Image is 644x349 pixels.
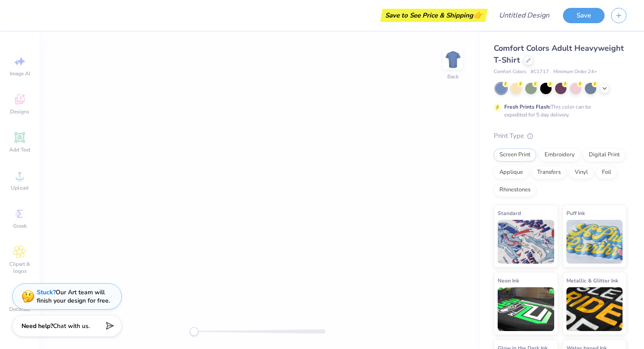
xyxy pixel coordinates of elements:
[494,183,536,197] div: Rhinestones
[553,68,597,76] span: Minimum Order: 24 +
[494,166,529,179] div: Applique
[21,322,53,330] strong: Need help?
[566,220,623,264] img: Puff Ink
[563,8,605,23] button: Save
[566,276,618,285] span: Metallic & Glitter Ink
[569,166,594,179] div: Vinyl
[539,148,580,162] div: Embroidery
[596,166,617,179] div: Foil
[444,51,462,68] img: Back
[447,73,459,81] div: Back
[494,131,626,141] div: Print Type
[37,288,110,305] div: Our Art team will finish your design for free.
[494,148,536,162] div: Screen Print
[566,287,623,331] img: Metallic & Glitter Ink
[504,103,612,119] div: This color can be expedited for 5 day delivery.
[190,327,198,336] div: Accessibility label
[498,220,554,264] img: Standard
[583,148,626,162] div: Digital Print
[504,103,551,110] strong: Fresh Prints Flash:
[498,287,554,331] img: Neon Ink
[566,208,585,218] span: Puff Ink
[53,322,90,330] span: Chat with us.
[37,288,56,296] strong: Stuck?
[492,7,556,24] input: Untitled Design
[531,166,566,179] div: Transfers
[494,68,526,76] span: Comfort Colors
[382,9,485,22] div: Save to See Price & Shipping
[531,68,549,76] span: # C1717
[494,43,624,65] span: Comfort Colors Adult Heavyweight T-Shirt
[498,276,519,285] span: Neon Ink
[498,208,521,218] span: Standard
[473,10,483,20] span: 👉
